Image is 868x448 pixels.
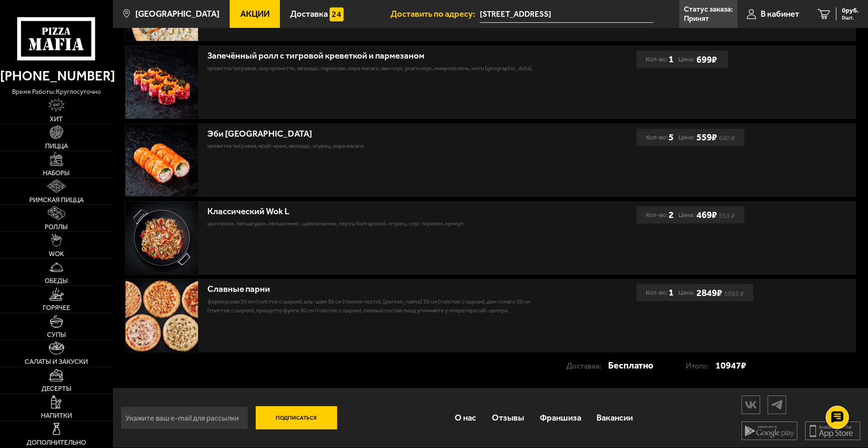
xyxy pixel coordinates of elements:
[207,51,550,61] div: Запечённый ролл с тигровой креветкой и пармезаном
[646,51,674,68] div: Кол-во:
[646,206,674,224] div: Кол-во:
[29,197,84,203] span: Римская пицца
[684,15,709,22] p: Принят
[207,64,550,72] p: креветка тигровая, Сыр креметте, авокадо, пармезан, икра масаго, яки соус, унаги соус, микрозелен...
[678,284,695,301] span: Цена:
[742,396,760,413] img: vk
[290,10,328,19] span: Доставка
[669,284,674,301] b: 1
[207,297,550,315] p: Фермерская 30 см (толстое с сыром), Аль-Шам 30 см (тонкое тесто), [PERSON_NAME] 30 см (толстое с ...
[41,385,72,392] span: Десерты
[532,403,589,432] a: Франшиза
[49,250,64,257] span: WOK
[842,7,859,14] span: 0 руб.
[768,396,786,413] img: tg
[646,129,674,146] div: Кол-во:
[669,51,674,68] b: 1
[240,10,270,19] span: Акции
[330,7,343,21] img: 15daf4d41897b9f0e9f617042186c801.svg
[761,10,799,19] span: В кабинет
[678,129,695,146] span: Цена:
[724,291,744,296] s: 3985 ₽
[696,54,717,66] b: 699 ₽
[207,141,550,150] p: креветка тигровая, краб-крем, авокадо, огурец, икра масаго.
[686,357,716,375] p: Итого:
[45,143,68,149] span: Пицца
[696,209,717,221] b: 469 ₽
[669,206,674,224] b: 2
[684,6,733,13] p: Статус заказа:
[50,116,63,122] span: Хит
[45,224,68,230] span: Роллы
[719,213,735,218] s: 553 ₽
[589,403,641,432] a: Вакансии
[27,439,86,446] span: Дополнительно
[484,403,532,432] a: Отзывы
[716,357,746,374] strong: 10947 ₽
[43,170,70,176] span: Наборы
[696,132,717,143] b: 559 ₽
[207,284,550,295] div: Славные парни
[566,357,608,375] p: Доставка:
[669,129,674,146] b: 5
[646,284,674,301] div: Кол-во:
[43,304,70,311] span: Горячее
[719,136,735,140] s: 640 ₽
[45,277,68,284] span: Обеды
[135,10,219,19] span: [GEOGRAPHIC_DATA]
[47,331,66,338] span: Супы
[678,51,695,68] span: Цена:
[207,219,550,228] p: цыпленок, лапша удон, овощи микс, шампиньоны, перец болгарский, огурец, соус терияки, кунжут.
[447,403,484,432] a: О нас
[842,15,859,20] span: 0 шт.
[207,206,550,217] div: Классический Wok L
[480,6,653,23] input: Ваш адрес доставки
[256,406,337,429] button: Подписаться
[678,206,695,224] span: Цена:
[696,287,722,299] b: 2849 ₽
[608,357,653,374] strong: Бесплатно
[41,412,72,419] span: Напитки
[391,10,480,19] span: Доставить по адресу:
[120,406,248,429] input: Укажите ваш e-mail для рассылки
[25,358,88,365] span: Салаты и закуски
[207,129,550,139] div: Эби [GEOGRAPHIC_DATA]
